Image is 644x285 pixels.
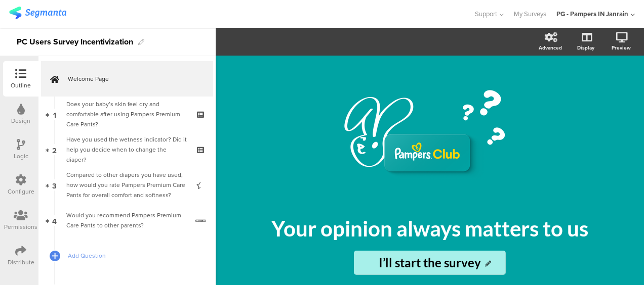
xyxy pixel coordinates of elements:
[8,258,34,267] div: Distribute
[41,203,213,238] a: 4 Would you recommend Pampers Premium Care Pants to other parents?
[66,134,187,165] div: Have you used the wetness indicator? Did it help you decide when to change the diaper?
[41,167,213,203] a: 3 Compared to other diapers you have used, how would you rate Pampers Premium Care Pants for over...
[475,9,497,19] span: Support
[4,222,37,231] div: Permissions
[577,44,594,52] div: Display
[68,251,197,261] span: Add Question
[66,170,187,200] div: Compared to other diapers you have used, how would you rate Pampers Premium Care Pants for overal...
[66,99,187,129] div: Does your baby’s skin feel dry and comfortable after using Pampers Premium Care Pants?
[52,179,57,191] span: 3
[41,132,213,167] a: 2 Have you used the wetness indicator? Did it help you decide when to change the diaper?
[66,210,188,230] div: Would you recommend Pampers Premium Care Pants to other parents?
[11,116,30,125] div: Design
[8,187,34,196] div: Configure
[52,144,57,155] span: 2
[11,81,31,90] div: Outline
[14,152,28,161] div: Logic
[41,97,213,132] a: 1 Does your baby’s skin feel dry and comfortable after using Pampers Premium Care Pants?
[354,251,506,275] input: Start
[243,216,617,241] p: Your opinion always matters to us
[68,74,197,84] span: Welcome Page
[612,44,631,52] div: Preview
[9,7,66,19] img: segmanta logo
[41,61,213,97] a: Welcome Page
[53,109,56,120] span: 1
[556,9,628,19] div: PG - Pampers IN Janrain
[17,34,133,50] div: PC Users Survey Incentivization
[52,215,57,226] span: 4
[539,44,562,52] div: Advanced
